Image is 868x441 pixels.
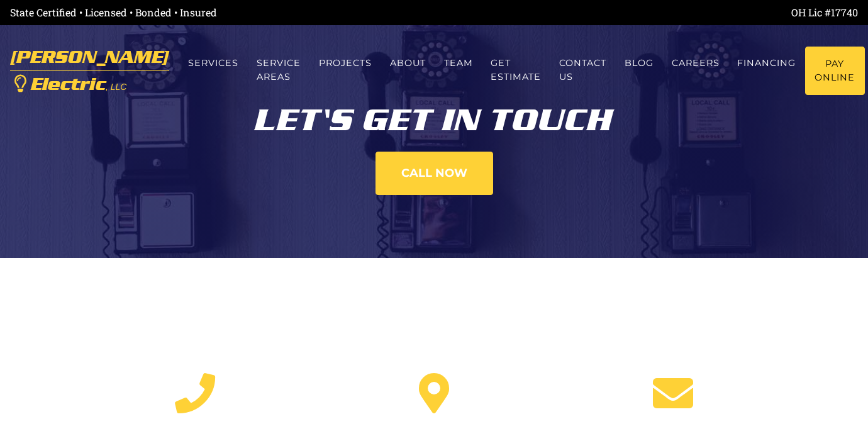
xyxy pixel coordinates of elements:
a: Services [179,47,248,80]
div: OH Lic #17740 [434,5,858,20]
a: [PERSON_NAME] Electric, LLC [10,41,169,101]
a: Contact us [550,47,616,94]
span: , LLC [106,82,126,92]
a: Call now [376,152,493,195]
a: Blog [615,47,662,80]
a: Pay Online [805,47,865,95]
a: Team [435,47,482,80]
a: About [381,47,435,80]
a: Get estimate [482,47,550,94]
a: Careers [662,47,728,80]
a: Projects [310,47,381,80]
a: Financing [728,47,805,80]
div: Let's get in touch [85,94,783,136]
a: Service Areas [248,47,310,94]
div: State Certified • Licensed • Bonded • Insured [10,5,434,20]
